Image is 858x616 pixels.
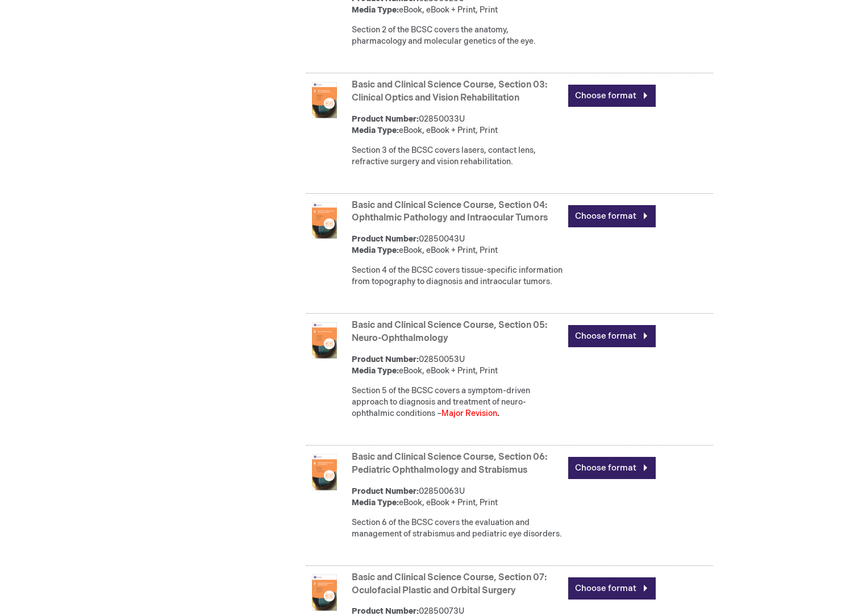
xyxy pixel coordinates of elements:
[306,575,343,611] img: Basic and Clinical Science Course, Section 07: Oculofacial Plastic and Orbital Surgery
[352,24,563,47] div: Section 2 of the BCSC covers the anatomy, pharmacology and molecular genetics of the eye.
[568,325,656,347] a: Choose format
[568,577,656,600] a: Choose format
[306,454,343,490] img: Basic and Clinical Science Course, Section 06: Pediatric Ophthalmology and Strabismus
[306,202,343,239] img: Basic and Clinical Science Course, Section 04: Ophthalmic Pathology and Intraocular Tumors
[352,366,399,376] strong: Media Type:
[442,409,497,418] font: Major Revision
[352,498,399,507] strong: Media Type:
[568,457,656,479] a: Choose format
[352,486,419,496] strong: Product Number:
[352,355,419,364] strong: Product Number:
[352,234,563,256] div: 02850043U eBook, eBook + Print, Print
[352,385,563,419] div: Section 5 of the BCSC covers a symptom-driven approach to diagnosis and treatment of neuro-ophtha...
[352,200,548,224] a: Basic and Clinical Science Course, Section 04: Ophthalmic Pathology and Intraocular Tumors
[352,606,419,616] strong: Product Number:
[306,322,343,359] img: Basic and Clinical Science Course, Section 05: Neuro-Ophthalmology
[352,114,419,124] strong: Product Number:
[352,126,399,135] strong: Media Type:
[352,114,563,136] div: 02850033U eBook, eBook + Print, Print
[352,320,547,344] a: Basic and Clinical Science Course, Section 05: Neuro-Ophthalmology
[568,85,656,107] a: Choose format
[352,80,547,103] a: Basic and Clinical Science Course, Section 03: Clinical Optics and Vision Rehabilitation
[352,245,399,255] strong: Media Type:
[568,205,656,227] a: Choose format
[352,452,547,476] a: Basic and Clinical Science Course, Section 06: Pediatric Ophthalmology and Strabismus
[352,572,547,596] a: Basic and Clinical Science Course, Section 07: Oculofacial Plastic and Orbital Surgery
[352,265,563,288] div: Section 4 of the BCSC covers tissue-specific information from topography to diagnosis and intraoc...
[352,145,563,168] div: Section 3 of the BCSC covers lasers, contact lens, refractive surgery and vision rehabilitation.
[352,234,419,244] strong: Product Number:
[497,409,499,418] strong: .
[352,486,563,509] div: 02850063U eBook, eBook + Print, Print
[352,517,563,540] div: Section 6 of the BCSC covers the evaluation and management of strabismus and pediatric eye disord...
[352,5,399,15] strong: Media Type:
[306,82,343,118] img: Basic and Clinical Science Course, Section 03: Clinical Optics and Vision Rehabilitation
[352,354,563,377] div: 02850053U eBook, eBook + Print, Print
